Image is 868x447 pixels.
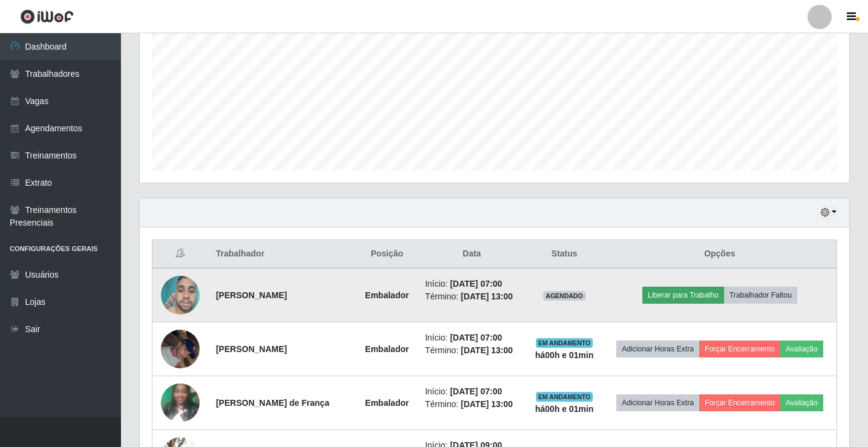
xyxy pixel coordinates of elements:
strong: Embalador [365,290,409,300]
span: EM ANDAMENTO [536,338,593,348]
img: 1713098995975.jpeg [161,377,200,428]
button: Liberar para Trabalho [642,287,724,304]
button: Avaliação [780,341,823,357]
strong: há 00 h e 01 min [535,404,594,414]
li: Início: [425,385,519,398]
strong: há 00 h e 01 min [535,350,594,360]
li: Término: [425,344,519,357]
time: [DATE] 07:00 [450,333,502,342]
th: Data [418,240,526,269]
time: [DATE] 13:00 [461,399,513,409]
button: Avaliação [780,394,823,411]
time: [DATE] 13:00 [461,292,513,301]
li: Início: [425,278,519,290]
span: EM ANDAMENTO [536,392,593,402]
time: [DATE] 07:00 [450,387,502,396]
th: Status [526,240,602,269]
button: Forçar Encerramento [699,341,780,357]
strong: Embalador [365,344,409,354]
img: 1754491826586.jpeg [161,323,200,374]
img: 1748551724527.jpeg [161,270,200,321]
li: Término: [425,290,519,303]
button: Trabalhador Faltou [724,287,797,304]
time: [DATE] 07:00 [450,279,502,289]
button: Forçar Encerramento [699,394,780,411]
strong: [PERSON_NAME] [216,344,287,354]
strong: [PERSON_NAME] de França [216,398,329,408]
span: AGENDADO [543,291,586,301]
img: CoreUI Logo [20,9,74,24]
strong: Embalador [365,398,409,408]
th: Opções [603,240,837,269]
th: Trabalhador [209,240,356,269]
button: Adicionar Horas Extra [616,341,699,357]
button: Adicionar Horas Extra [616,394,699,411]
strong: [PERSON_NAME] [216,290,287,300]
li: Início: [425,331,519,344]
th: Posição [356,240,418,269]
li: Término: [425,398,519,411]
time: [DATE] 13:00 [461,345,513,355]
